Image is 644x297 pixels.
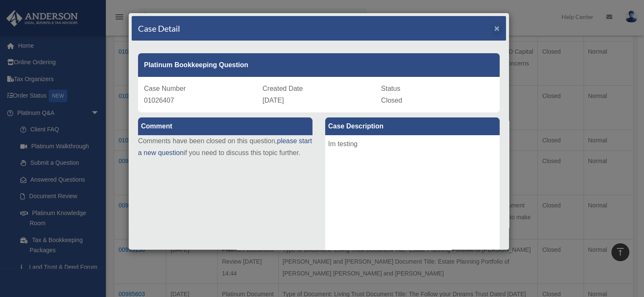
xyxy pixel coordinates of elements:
[325,117,500,135] label: Case Description
[263,97,284,104] span: [DATE]
[138,135,312,159] p: Comments have been closed on this question, if you need to discuss this topic further.
[494,24,500,33] button: Close
[138,53,500,77] div: Platinum Bookkeeping Question
[381,97,402,104] span: Closed
[494,23,500,33] span: ×
[381,85,400,92] span: Status
[144,97,174,104] span: 01026407
[325,135,500,262] div: Im testing
[138,22,180,34] h4: Case Detail
[263,85,303,92] span: Created Date
[138,137,312,156] a: please start a new question
[138,117,312,135] label: Comment
[144,85,186,92] span: Case Number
